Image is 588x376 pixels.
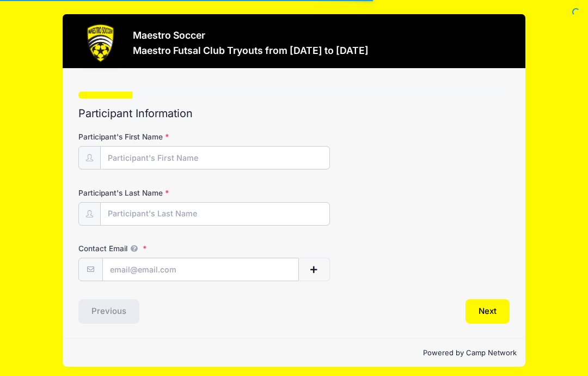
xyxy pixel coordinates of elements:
[133,45,369,56] h3: Maestro Futsal Club Tryouts from [DATE] to [DATE]
[78,107,510,120] h2: Participant Information
[71,348,517,359] p: Powered by Camp Network
[102,258,299,281] input: email@email.com
[78,131,222,142] label: Participant's First Name
[78,243,222,254] label: Contact Email
[100,202,330,226] input: Participant's Last Name
[465,299,510,324] button: Next
[133,29,369,41] h3: Maestro Soccer
[78,187,222,198] label: Participant's Last Name
[100,146,330,169] input: Participant's First Name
